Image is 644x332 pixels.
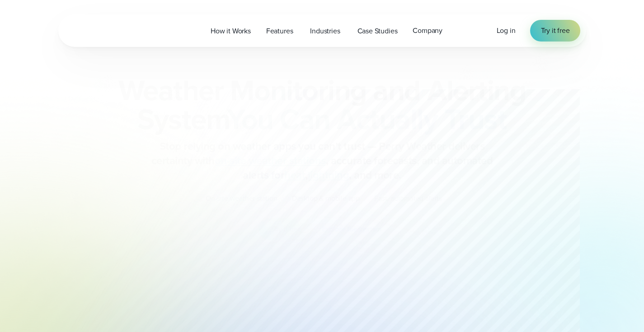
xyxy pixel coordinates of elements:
a: Try it free [530,20,581,41]
a: Case Studies [350,22,405,40]
a: Log in [497,25,516,36]
span: Industries [310,26,340,37]
span: Company [413,25,442,36]
a: How it Works [203,22,259,40]
span: Features [266,26,293,37]
span: How it Works [211,26,251,37]
span: Try it free [541,25,570,36]
span: Case Studies [357,26,398,37]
